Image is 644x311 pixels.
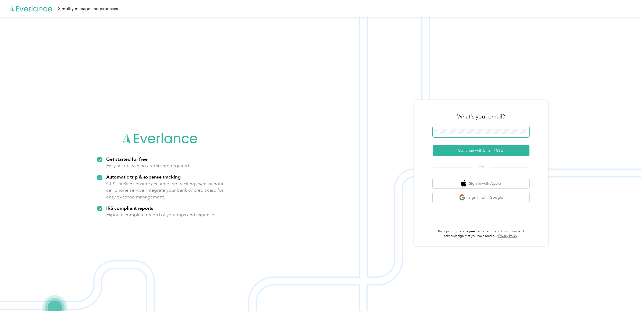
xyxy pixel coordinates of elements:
[498,234,517,238] a: Privacy Policy
[472,165,490,171] span: OR
[433,178,529,189] button: apple logoSign in with Apple
[459,194,466,201] img: google logo
[58,5,118,12] div: Simplify mileage and expenses
[106,162,189,169] p: Easy set up with no credit card required
[457,113,505,120] h3: What's your email?
[106,174,181,180] strong: Automatic trip & expense tracking
[485,229,517,233] a: Terms and Conditions
[461,180,466,187] img: apple logo
[433,145,529,156] button: Continue with Email / SSO
[433,229,529,239] p: By signing up, you agree to our and acknowledge that you have read our .
[433,192,529,203] button: google logoSign in with Google
[106,180,224,200] p: GPS satellites ensure accurate trip tracking even without cell phone service. Integrate your bank...
[106,205,153,211] strong: IRS compliant reports
[106,211,218,218] p: Export a complete record of your trips and expenses.
[106,156,148,162] strong: Get started for free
